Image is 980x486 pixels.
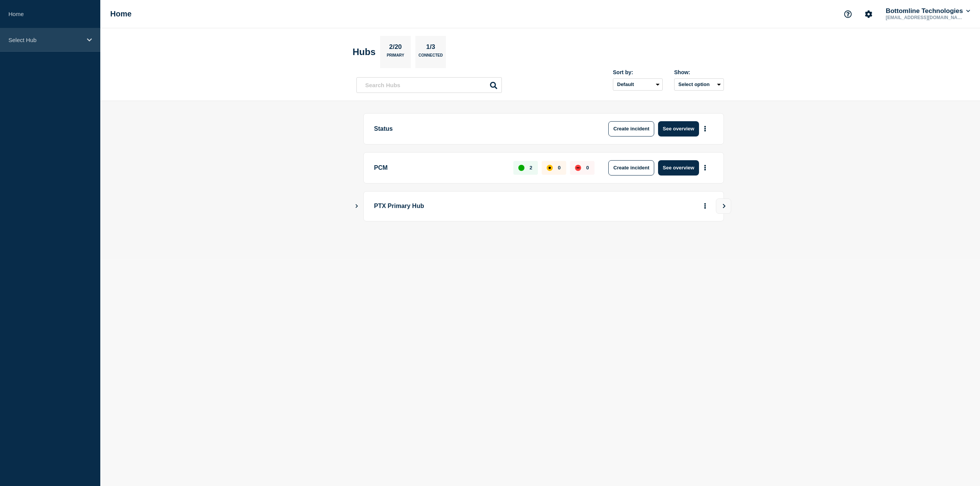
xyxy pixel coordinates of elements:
[423,43,438,53] p: 1/3
[586,165,589,171] p: 0
[374,121,586,137] p: Status
[355,203,359,209] button: Show Connected Hubs
[700,161,710,175] button: More actions
[374,199,586,213] p: PTX Primary Hub
[608,160,654,176] button: Create incident
[8,37,82,43] p: Select Hub
[374,160,505,176] p: PCM
[110,10,132,18] h1: Home
[840,6,856,22] button: Support
[884,7,972,15] button: Bottomline Technologies
[386,43,405,53] p: 2/20
[529,165,532,171] p: 2
[608,121,654,137] button: Create incident
[674,78,724,91] button: Select option
[700,122,710,136] button: More actions
[418,53,443,61] p: Connected
[700,199,710,213] button: More actions
[613,69,663,75] div: Sort by:
[658,121,699,137] button: See overview
[716,198,731,214] button: View
[387,53,404,61] p: Primary
[674,69,724,75] div: Show:
[547,165,553,171] div: affected
[518,165,524,171] div: up
[861,6,877,22] button: Account settings
[558,165,560,171] p: 0
[884,15,964,20] p: [EMAIL_ADDRESS][DOMAIN_NAME]
[658,160,699,176] button: See overview
[353,47,376,57] h2: Hubs
[575,165,581,171] div: down
[356,77,502,93] input: Search Hubs
[613,78,663,91] select: Sort by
